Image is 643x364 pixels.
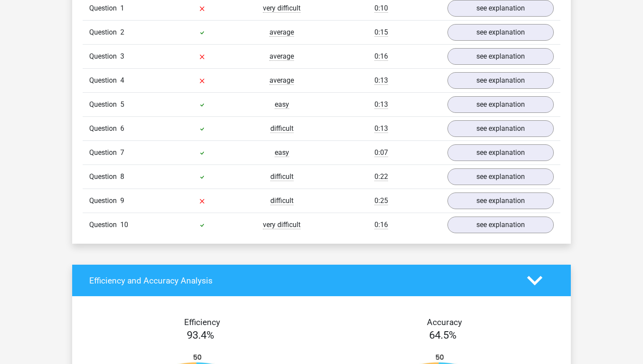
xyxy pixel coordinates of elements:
a: see explanation [447,217,554,233]
span: 0:16 [374,52,388,61]
span: 5 [120,100,124,108]
span: very difficult [263,4,301,13]
a: see explanation [447,120,554,137]
span: Question [89,171,120,182]
span: difficult [270,172,294,181]
span: 4 [120,76,124,84]
span: easy [275,148,289,157]
span: Question [89,99,120,110]
span: 64.5% [429,329,457,341]
span: 93.4% [187,329,214,341]
span: Question [89,75,120,86]
span: average [269,76,294,85]
span: Question [89,147,120,158]
span: 0:13 [374,124,388,133]
a: see explanation [447,144,554,161]
span: Question [89,51,120,62]
span: Question [89,123,120,134]
a: see explanation [447,192,554,209]
span: 0:15 [374,28,388,37]
span: Question [89,220,120,230]
span: 0:07 [374,148,388,157]
h4: Efficiency [89,317,315,327]
span: very difficult [263,220,301,229]
span: 8 [120,172,124,181]
span: 0:13 [374,76,388,85]
span: difficult [270,124,294,133]
a: see explanation [447,72,554,89]
span: 0:13 [374,100,388,109]
a: see explanation [447,48,554,65]
h4: Efficiency and Accuracy Analysis [89,276,514,286]
span: 9 [120,196,124,205]
span: easy [275,100,289,109]
span: Question [89,3,120,14]
span: 7 [120,148,124,157]
span: difficult [270,196,294,205]
h4: Accuracy [332,317,557,327]
span: 0:16 [374,220,388,229]
span: 0:25 [374,196,388,205]
a: see explanation [447,168,554,185]
span: Question [89,27,120,38]
span: 6 [120,124,124,133]
span: 3 [120,52,124,60]
span: average [269,28,294,37]
span: 10 [120,220,128,229]
span: 1 [120,4,124,12]
span: 2 [120,28,124,36]
a: see explanation [447,24,554,41]
a: see explanation [447,96,554,113]
span: average [269,52,294,61]
span: 0:10 [374,4,388,13]
span: Question [89,196,120,206]
span: 0:22 [374,172,388,181]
